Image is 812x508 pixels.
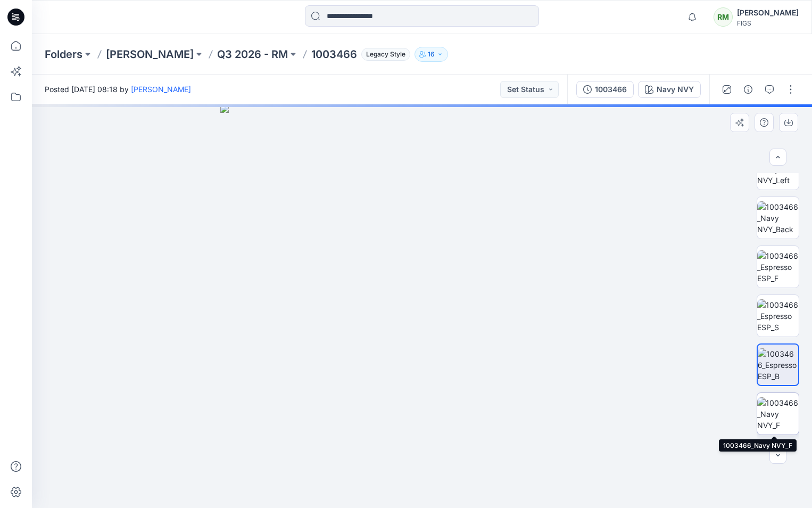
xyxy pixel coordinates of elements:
[357,47,410,62] button: Legacy Style
[657,84,694,95] div: Navy NVY
[758,348,798,382] img: 1003466_Espresso ESP_B
[740,81,757,98] button: Details
[757,397,799,431] img: 1003466_Navy NVY_F
[638,81,701,98] button: Navy NVY
[361,48,410,61] span: Legacy Style
[714,7,733,27] div: RM
[106,47,194,62] a: [PERSON_NAME]
[576,81,634,98] button: 1003466
[45,84,191,95] span: Posted [DATE] 08:18 by
[415,47,448,62] button: 16
[131,85,191,94] a: [PERSON_NAME]
[757,201,799,235] img: 1003466_Navy NVY_Back
[45,47,82,62] a: Folders
[595,84,627,95] div: 1003466
[217,47,288,62] a: Q3 2026 - RM
[220,104,624,508] img: eyJhbGciOiJIUzI1NiIsImtpZCI6IjAiLCJzbHQiOiJzZXMiLCJ0eXAiOiJKV1QifQ.eyJkYXRhIjp7InR5cGUiOiJzdG9yYW...
[428,48,435,60] p: 16
[757,299,799,333] img: 1003466_Espresso ESP_S
[311,47,357,62] p: 1003466
[737,6,799,19] div: [PERSON_NAME]
[757,250,799,284] img: 1003466_Espresso ESP_F
[737,19,799,27] div: FIGS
